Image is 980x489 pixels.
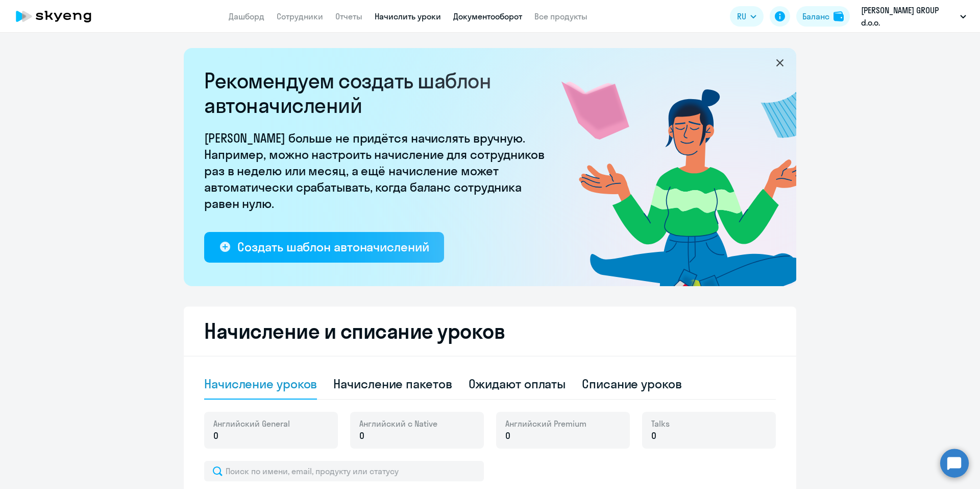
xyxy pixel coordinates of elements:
span: 0 [359,429,364,443]
div: Начисление пакетов [333,376,452,392]
button: RU [730,6,764,27]
a: Отчеты [335,11,362,21]
span: 0 [505,429,510,443]
div: Списание уроков [582,376,682,392]
button: Балансbalance [796,6,850,27]
div: Начисление уроков [204,376,317,392]
div: Ожидают оплаты [469,376,566,392]
a: Все продукты [534,11,587,21]
a: Начислить уроки [375,11,441,21]
a: Документооборот [453,11,522,21]
span: Английский с Native [359,418,437,429]
h2: Начисление и списание уроков [204,319,776,343]
input: Поиск по имени, email, продукту или статусу [204,461,484,481]
span: 0 [213,429,218,443]
span: Английский General [213,418,290,429]
a: Дашборд [229,11,264,21]
span: Talks [651,418,670,429]
span: RU [737,10,746,22]
img: balance [834,11,844,21]
span: Английский Premium [505,418,586,429]
span: 0 [651,429,656,443]
a: Сотрудники [277,11,323,21]
button: Создать шаблон автоначислений [204,232,444,263]
h2: Рекомендуем создать шаблон автоначислений [204,68,551,118]
div: Баланс [802,10,829,22]
button: [PERSON_NAME] GROUP d.o.o. [856,4,971,29]
p: [PERSON_NAME] больше не придётся начислять вручную. Например, можно настроить начисление для сотр... [204,130,551,212]
p: [PERSON_NAME] GROUP d.o.o. [861,4,956,29]
div: Создать шаблон автоначислений [237,239,429,255]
